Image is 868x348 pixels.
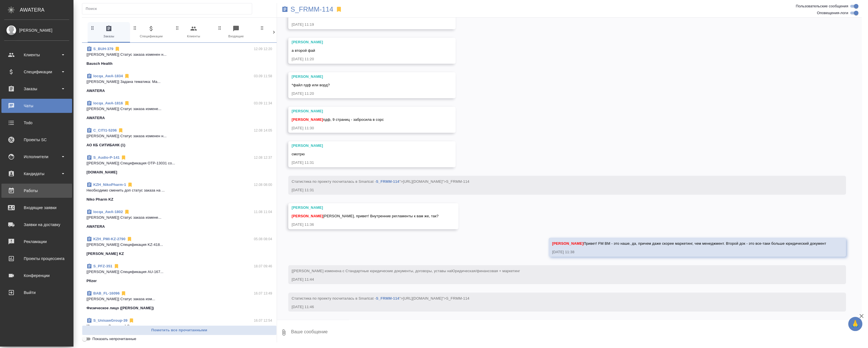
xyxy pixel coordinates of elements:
div: Проекты SC [4,136,69,144]
span: Юридическая/финансовая + маркетинг [451,269,520,273]
a: locqa_AwA-1834 [93,74,123,78]
p: 12.09 12:20 [254,46,272,52]
a: S_Audio-P-141 [93,155,120,160]
span: Входящие [217,25,255,39]
div: [DATE] 11:20 [292,56,436,62]
p: 03.09 11:58 [254,73,272,79]
div: [DATE] 11:20 [292,91,436,96]
a: Проекты процессинга [1,252,72,266]
div: Конференции [4,271,69,280]
a: S_PFZ-351 [93,264,112,268]
span: [PERSON_NAME] [292,117,323,122]
a: Работы [1,184,72,198]
div: [DATE] 11:44 [292,277,826,282]
div: [DATE] 11:31 [292,160,436,166]
span: Спецификации [132,25,170,39]
a: S_FRMM-114 [291,7,334,12]
a: Чаты [1,99,72,113]
a: KZH_NikoPharm-1 [93,182,126,187]
div: [PERSON_NAME] [292,108,436,114]
div: Входящие заявки [4,203,69,212]
svg: Отписаться [127,182,133,188]
p: [[PERSON_NAME]] Спецификация OTP-13031 со... [86,160,272,166]
div: Проекты процессинга [4,254,69,263]
p: [[PERSON_NAME]] Спецификация AU-167... [86,269,272,275]
div: Клиенты [4,51,69,59]
span: Заказы [90,25,128,39]
p: 12.08 08:00 [254,182,272,188]
div: Заявки на доставку [4,220,69,229]
div: S_UnisawGroup-3916.07 12:54[Загородних Виктория] Статус заказа изме...Unisaw Group [82,314,277,341]
div: locqa_AwA-181603.09 11:34[[PERSON_NAME]] Статус заказа измене...AWATERA [82,97,277,124]
div: [DATE] 11:19 [292,22,436,27]
p: [PERSON_NAME] KZ [86,251,124,257]
p: 03.09 11:34 [254,100,272,106]
span: Пользовательские сообщения [796,3,848,9]
a: Конференции [1,268,72,283]
a: locqa_AwA-1802 [93,210,123,214]
a: Рекламации [1,235,72,249]
span: 🙏 [850,318,860,330]
div: Todo [4,119,69,127]
a: S_FRMM-114 [376,296,399,300]
div: Работы [4,186,69,195]
svg: Отписаться [127,236,132,242]
p: [[PERSON_NAME]] Статус заказа изменен н... [86,52,272,57]
div: C_CITI1-520612.08 14:05[[PERSON_NAME]] Статус заказа изменен н...АО КБ СИТИБАНК (1) [82,124,277,151]
p: [[PERSON_NAME]] Задана тематика: Ма... [86,79,272,85]
svg: Зажми и перетащи, чтобы поменять порядок вкладок [132,25,138,31]
div: [DATE] 11:46 [292,304,826,310]
a: Заявки на доставку [1,218,72,232]
p: 11.08 11:04 [254,209,272,215]
span: Пометить все прочитанными [85,327,274,334]
div: locqa_AwA-183403.09 11:58[[PERSON_NAME]] Задана тематика: Ма...AWATERA [82,70,277,97]
span: [PERSON_NAME], привет! Внутренние регламенты к вам же, так? [292,214,439,218]
div: Спецификации [4,68,69,76]
div: Кандидаты [4,169,69,178]
p: [[PERSON_NAME]] Спецификация KZ-418... [86,242,272,248]
a: S_FRMM-114 [376,179,399,184]
input: Поиск [86,5,252,13]
svg: Зажми и перетащи, чтобы поменять порядок вкладок [217,25,222,31]
svg: Отписаться [124,73,130,79]
div: [PERSON_NAME] [4,27,69,33]
p: AWATERA [86,224,105,229]
a: locqa_AwA-1816 [93,101,123,105]
span: [PERSON_NAME] [552,241,583,246]
p: 16.07 12:54 [254,318,272,323]
div: [PERSON_NAME] [292,39,436,45]
div: S_Audio-P-14112.08 12:37[[PERSON_NAME]] Спецификация OTP-13031 со...[DOMAIN_NAME] [82,151,277,179]
div: [PERSON_NAME] [292,205,439,210]
svg: Отписаться [118,128,124,133]
p: Bausch Health [86,61,112,66]
span: *файл пдф или ворд? [292,83,330,87]
span: [[PERSON_NAME] изменена с Стандартные юридические документы, договоры, уставы на [292,269,520,273]
p: [[PERSON_NAME]] Статус заказа изм... [86,296,272,302]
svg: Зажми и перетащи, чтобы поменять порядок вкладок [259,25,265,31]
p: [DOMAIN_NAME] [86,169,117,175]
span: пдф, 9 страниц - забросила в сорс [292,117,384,122]
div: AWATERA [20,4,73,16]
a: S_BUH-379 [93,47,113,51]
div: Чаты [4,102,69,110]
p: Niko Pharm KZ [86,197,113,202]
span: Cтатистика по проекту посчиталась в Smartcat - ">[URL][DOMAIN_NAME]">S_FRMM-114 [292,296,469,300]
svg: Отписаться [124,209,130,215]
span: [PERSON_NAME] [292,214,323,218]
div: Исполнители [4,152,69,161]
p: 05.08 08:04 [254,236,272,242]
svg: Отписаться [114,263,119,269]
a: C_CITI1-5206 [93,128,117,132]
span: Привет! FM BM - это наше, да, причем даже скорее маркетинг, чем менеджмент. Второй док - это все-... [552,241,826,246]
a: KZH_PMI-KZ-2790 [93,237,125,241]
button: 🙏 [848,317,862,331]
p: Физическое лицо ([PERSON_NAME]) [86,305,154,311]
p: АО КБ СИТИБАНК (1) [86,142,125,148]
p: Необходимо сменить доп статус заказа на ... [86,188,272,193]
span: Тендеры [259,25,297,39]
a: BAB_FL-16096 [93,291,120,295]
div: BAB_FL-1609616.07 13:49[[PERSON_NAME]] Статус заказа изм...Физическое лицо ([PERSON_NAME]) [82,287,277,314]
div: [DATE] 11:30 [292,125,436,131]
div: [DATE] 11:31 [292,187,826,193]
